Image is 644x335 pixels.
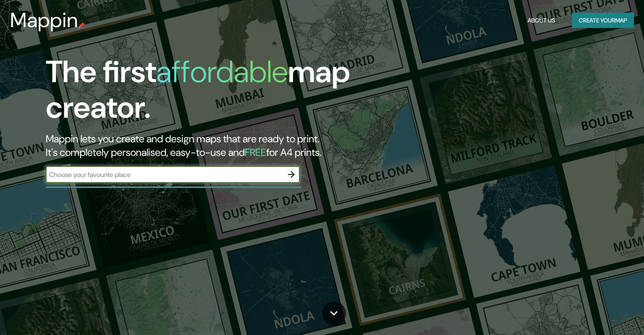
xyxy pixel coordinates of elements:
img: mappin-pin [78,22,85,29]
button: About Us [524,13,558,28]
h1: affordable [156,52,288,91]
h3: Mappin [10,8,78,32]
h2: Mappin lets you create and design maps that are ready to print. It's completely personalised, eas... [46,132,368,159]
h1: The first map creator. [46,54,368,132]
input: Choose your favourite place [46,170,283,180]
button: Create yourmap [572,13,634,28]
h5: FREE [245,146,266,159]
